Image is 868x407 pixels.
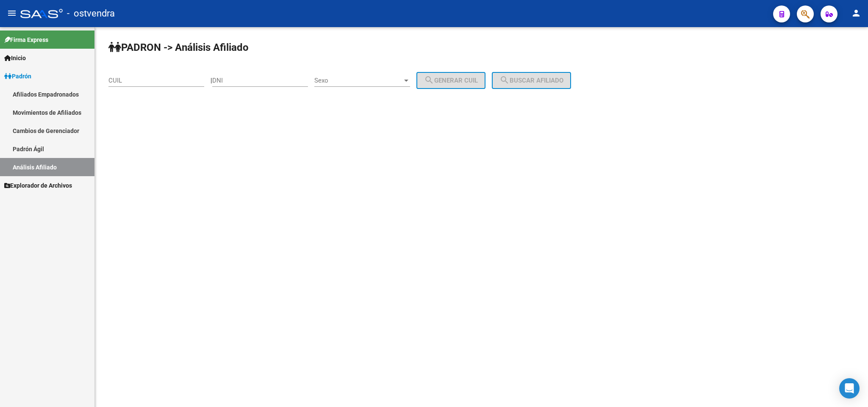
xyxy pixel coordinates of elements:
[492,72,571,89] button: Buscar afiliado
[499,77,563,84] span: Buscar afiliado
[314,77,402,84] span: Sexo
[851,8,861,18] mat-icon: person
[4,72,31,81] span: Padrón
[499,75,510,85] mat-icon: search
[416,72,485,89] button: Generar CUIL
[67,4,115,23] span: - ostvendra
[424,77,478,84] span: Generar CUIL
[424,75,434,85] mat-icon: search
[839,378,860,399] div: Open Intercom Messenger
[4,181,72,190] span: Explorador de Archivos
[108,42,249,53] strong: PADRON -> Análisis Afiliado
[211,77,492,84] div: |
[7,8,17,18] mat-icon: menu
[4,35,48,44] span: Firma Express
[4,53,26,63] span: Inicio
